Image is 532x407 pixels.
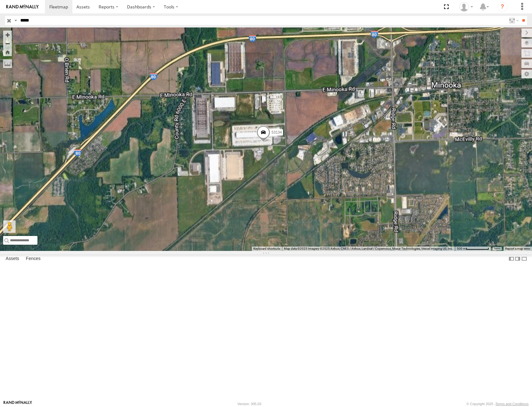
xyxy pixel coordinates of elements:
button: Drag Pegman onto the map to open Street View [3,220,16,233]
a: Terms and Conditions [495,402,529,406]
button: Zoom Home [3,48,12,56]
span: Map data ©2025 Imagery ©2025 Airbus, CNES / Airbus, Landsat / Copernicus, Maxar Technologies, Vex... [284,247,453,250]
div: Miky Transport [457,2,475,12]
span: 500 m [457,247,466,250]
span: 53134 [271,130,282,135]
div: Version: 305.03 [237,402,261,406]
a: Report a map error [505,247,530,250]
a: Visit our Website [3,401,32,407]
label: Map Settings [521,70,532,78]
button: Zoom out [3,39,12,48]
label: Dock Summary Table to the Right [515,254,521,263]
a: Terms [494,248,500,250]
label: Dock Summary Table to the Left [508,254,515,263]
button: Keyboard shortcuts [253,247,280,251]
label: Search Query [13,16,18,25]
button: Map Scale: 500 m per 70 pixels [455,247,491,251]
label: Measure [3,59,12,68]
label: Assets [2,254,22,263]
button: Zoom in [3,31,12,39]
img: rand-logo.svg [6,5,39,9]
i: ? [497,2,507,12]
div: © Copyright 2025 - [466,402,529,406]
label: Fences [23,254,44,263]
label: Hide Summary Table [521,254,527,263]
label: Search Filter Options [506,16,520,25]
